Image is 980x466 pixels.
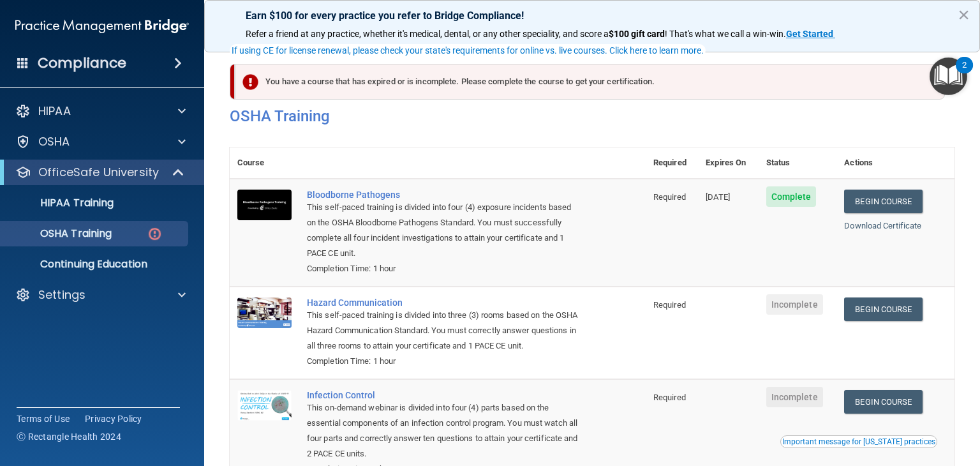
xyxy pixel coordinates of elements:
span: Incomplete [766,294,823,315]
a: Hazard Communication [307,297,582,308]
a: Begin Course [844,390,922,414]
p: OSHA Training [8,227,112,240]
a: Download Certificate [844,221,921,230]
h4: Compliance [38,54,126,72]
p: HIPAA [38,103,71,119]
p: Earn $100 for every practice you refer to Bridge Compliance! [246,10,939,22]
span: Required [653,192,686,202]
span: Complete [766,186,817,207]
div: Important message for [US_STATE] practices [782,438,935,446]
a: Bloodborne Pathogens [307,190,582,200]
th: Required [646,147,698,179]
div: Completion Time: 1 hour [307,261,582,276]
div: If using CE for license renewal, please check your state's requirements for online vs. live cours... [232,46,704,55]
p: OfficeSafe University [38,165,159,180]
a: Infection Control [307,390,582,400]
a: OSHA [15,134,186,149]
button: Open Resource Center, 2 new notifications [930,57,967,95]
div: This self-paced training is divided into four (4) exposure incidents based on the OSHA Bloodborne... [307,200,582,261]
button: If using CE for license renewal, please check your state's requirements for online vs. live cours... [230,44,706,57]
a: Begin Course [844,297,922,321]
img: PMB logo [15,13,189,39]
th: Status [759,147,837,179]
div: Completion Time: 1 hour [307,354,582,369]
span: ! That's what we call a win-win. [665,29,786,39]
span: Required [653,300,686,310]
div: This on-demand webinar is divided into four (4) parts based on the essential components of an inf... [307,400,582,462]
img: danger-circle.6113f641.png [147,226,163,242]
a: Terms of Use [17,412,70,425]
a: Begin Course [844,190,922,213]
div: This self-paced training is divided into three (3) rooms based on the OSHA Hazard Communication S... [307,308,582,354]
a: OfficeSafe University [15,165,185,180]
p: HIPAA Training [8,197,114,209]
span: [DATE] [706,192,730,202]
p: Settings [38,287,85,303]
p: OSHA [38,134,70,149]
th: Actions [836,147,954,179]
div: You have a course that has expired or is incomplete. Please complete the course to get your certi... [235,64,945,100]
span: Ⓒ Rectangle Health 2024 [17,430,121,443]
span: Incomplete [766,387,823,407]
span: Required [653,393,686,402]
a: Privacy Policy [85,412,142,425]
div: 2 [962,65,967,82]
th: Expires On [698,147,758,179]
a: HIPAA [15,103,186,119]
strong: Get Started [786,29,833,39]
th: Course [230,147,299,179]
img: exclamation-circle-solid-danger.72ef9ffc.png [242,74,258,90]
h4: OSHA Training [230,107,954,125]
span: Refer a friend at any practice, whether it's medical, dental, or any other speciality, and score a [246,29,609,39]
button: Close [958,4,970,25]
button: Read this if you are a dental practitioner in the state of CA [780,435,937,448]
a: Settings [15,287,186,303]
strong: $100 gift card [609,29,665,39]
p: Continuing Education [8,258,182,271]
a: Get Started [786,29,835,39]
